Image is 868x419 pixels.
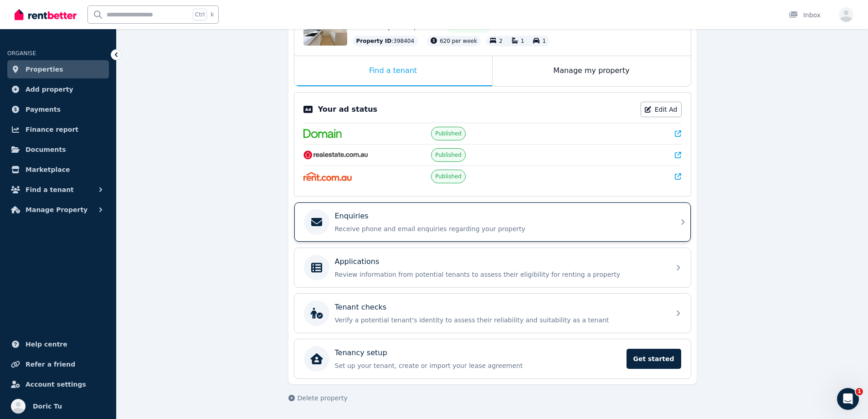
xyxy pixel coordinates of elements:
[26,144,66,155] span: Documents
[499,38,503,44] span: 2
[26,379,86,390] span: Account settings
[298,393,348,403] span: Delete property
[303,172,352,181] img: Rent.com.au
[335,256,380,267] p: Applications
[435,130,462,137] span: Published
[493,56,691,86] div: Manage my property
[288,393,348,403] button: Delete property
[193,9,207,21] span: Ctrl
[335,347,387,358] p: Tenancy setup
[335,211,369,222] p: Enquiries
[356,37,392,45] span: Property ID
[335,361,621,370] p: Set up your tenant, create or import your lease agreement
[294,248,691,287] a: ApplicationsReview information from potential tenants to assess their eligibility for renting a p...
[26,124,78,135] span: Finance report
[435,151,462,159] span: Published
[521,38,524,44] span: 1
[7,335,109,353] a: Help centre
[542,38,546,44] span: 1
[294,202,691,242] a: EnquiriesReceive phone and email enquiries regarding your property
[26,184,74,195] span: Find a tenant
[435,173,462,180] span: Published
[789,10,821,20] div: Inbox
[7,80,109,98] a: Add property
[303,150,369,160] img: RealEstate.com.au
[26,359,75,370] span: Refer a friend
[837,388,859,410] iframe: Intercom live chat
[26,339,67,350] span: Help centre
[335,316,665,325] p: Verify a potential tenant's identity to assess their reliability and suitability as a tenant
[15,8,77,21] img: RentBetter
[440,38,477,44] span: 620 per week
[26,204,87,215] span: Manage Property
[7,50,36,57] span: ORGANISE
[7,181,109,199] button: Find a tenant
[7,120,109,139] a: Finance report
[335,270,665,279] p: Review information from potential tenants to assess their eligibility for renting a property
[353,36,418,47] div: : 398404
[7,355,109,373] a: Refer a friend
[641,102,682,117] a: Edit Ad
[294,294,691,333] a: Tenant checksVerify a potential tenant's identity to assess their reliability and suitability as ...
[627,349,681,369] span: Get started
[318,104,377,115] p: Your ad status
[335,302,387,313] p: Tenant checks
[294,339,691,378] a: Tenancy setupSet up your tenant, create or import your lease agreementGet started
[26,104,61,115] span: Payments
[7,100,109,119] a: Payments
[7,160,109,179] a: Marketplace
[26,64,63,75] span: Properties
[7,375,109,393] a: Account settings
[33,401,62,412] span: Doric Tu
[294,56,492,86] div: Find a tenant
[211,11,214,18] span: k
[335,224,665,233] p: Receive phone and email enquiries regarding your property
[856,388,863,395] span: 1
[26,164,70,175] span: Marketplace
[7,60,109,78] a: Properties
[303,129,342,138] img: Domain.com.au
[7,201,109,219] button: Manage Property
[26,84,73,95] span: Add property
[7,140,109,159] a: Documents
